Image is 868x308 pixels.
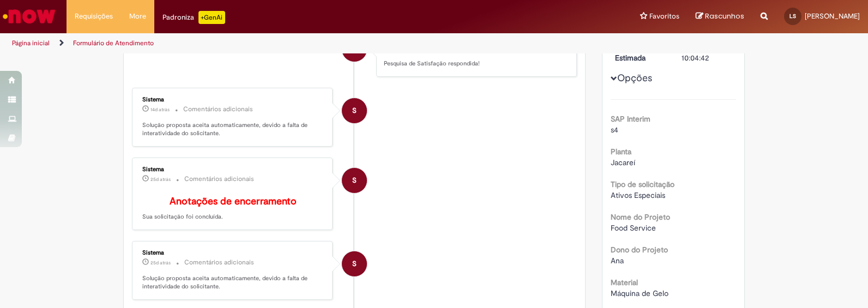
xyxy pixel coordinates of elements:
[342,251,367,276] div: System
[183,105,253,114] small: Comentários adicionais
[150,106,170,113] span: 14d atrás
[142,96,324,103] div: Sistema
[611,179,674,189] b: Tipo de solicitação
[150,106,170,113] time: 15/09/2025 11:40:37
[12,39,50,47] a: Página inicial
[8,33,570,53] ul: Trilhas de página
[611,223,656,233] span: Food Service
[142,196,324,221] p: Sua solicitação foi concluída.
[170,195,297,208] b: Anotações de encerramento
[198,11,225,24] p: +GenAi
[611,114,650,124] b: SAP Interim
[789,13,796,20] span: LS
[611,245,668,255] b: Dono do Projeto
[611,125,618,135] span: s4
[611,288,668,298] span: Máquina de Gelo
[705,11,744,21] span: Rascunhos
[342,98,367,123] div: System
[352,167,357,194] span: S
[150,176,171,183] time: 04/09/2025 14:40:36
[142,121,324,138] p: Solução proposta aceita automaticamente, devido a falta de interatividade do solicitante.
[384,59,565,68] p: Pesquisa de Satisfação respondida!
[150,259,171,266] time: 04/09/2025 14:40:32
[142,274,324,291] p: Solução proposta aceita automaticamente, devido a falta de interatividade do solicitante.
[352,251,357,277] span: S
[162,11,225,24] div: Padroniza
[150,259,171,266] span: 25d atrás
[184,258,254,267] small: Comentários adicionais
[75,11,113,22] span: Requisições
[611,158,635,167] span: Jacareí
[611,190,665,200] span: Ativos Especiais
[73,39,154,47] a: Formulário de Atendimento
[129,11,146,22] span: More
[352,98,357,124] span: S
[611,147,631,156] b: Planta
[342,168,367,193] div: System
[805,11,860,21] span: [PERSON_NAME]
[142,250,324,256] div: Sistema
[649,11,679,22] span: Favoritos
[150,176,171,183] span: 25d atrás
[1,5,57,27] img: ServiceNow
[611,256,624,265] span: Ana
[142,166,324,173] div: Sistema
[184,174,254,184] small: Comentários adicionais
[611,277,638,287] b: Material
[696,11,744,22] a: Rascunhos
[611,212,670,222] b: Nome do Projeto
